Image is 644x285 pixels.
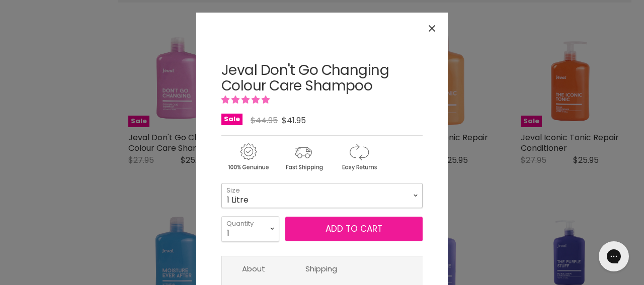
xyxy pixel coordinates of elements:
[285,256,357,281] a: Shipping
[277,142,330,172] img: shipping.gif
[421,18,443,39] button: Close
[221,60,389,96] a: Jeval Don't Go Changing Colour Care Shampoo
[285,217,423,242] button: Add to cart
[221,216,279,241] select: Quantity
[221,94,272,106] span: 5.00 stars
[221,114,243,125] span: Sale
[251,115,278,126] span: $44.95
[221,142,275,172] img: genuine.gif
[222,256,285,281] a: About
[332,142,385,172] img: returns.gif
[282,115,306,126] span: $41.95
[594,238,634,275] iframe: Gorgias live chat messenger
